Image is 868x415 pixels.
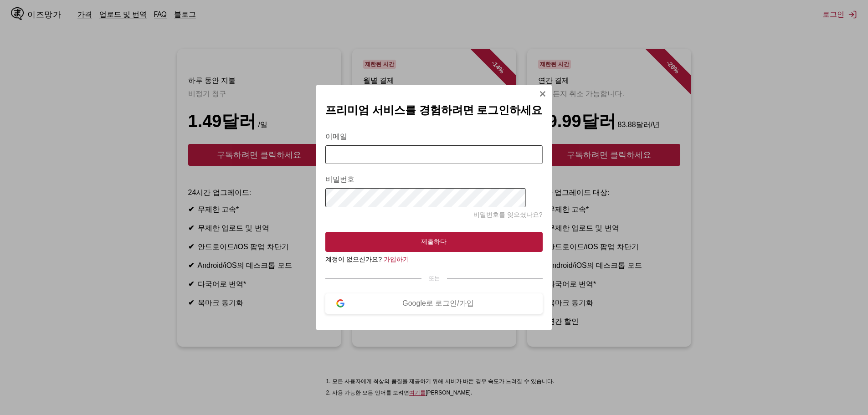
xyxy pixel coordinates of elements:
font: 계정이 없으신가요? [325,256,382,263]
font: 비밀번호 [325,175,354,183]
img: 닫다 [539,90,546,97]
font: 이메일 [325,133,347,140]
button: Google로 로그인/가입 [325,293,542,314]
button: 제출하다 [325,232,542,252]
div: 모달에 로그인 [316,85,551,330]
font: 제출하다 [421,238,447,245]
font: 프리미엄 서비스를 경험하려면 로그인하세요 [325,104,542,116]
font: Google로 로그인/가입 [402,299,473,307]
a: 비밀번호를 잊으셨나요? [473,211,543,218]
font: 또는 [429,275,440,282]
a: 가입하기 [384,256,409,263]
img: 구글 로고 [336,299,344,307]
